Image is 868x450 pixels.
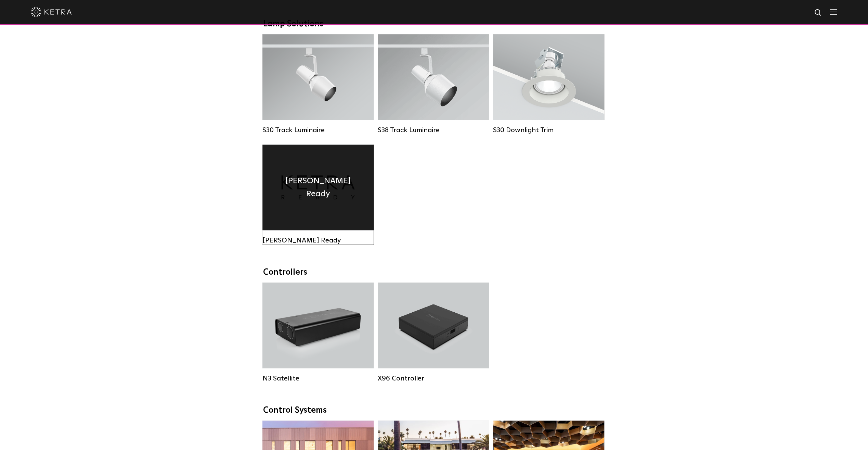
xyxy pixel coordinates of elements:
[31,7,72,17] img: ketra-logo-2019-white
[493,34,604,134] a: S30 Downlight Trim S30 Downlight Trim
[378,126,489,134] div: S38 Track Luminaire
[378,374,489,383] div: X96 Controller
[378,283,489,383] a: X96 Controller X96 Controller
[262,34,374,134] a: S30 Track Luminaire Lumen Output:1100Colors:White / BlackBeam Angles:15° / 25° / 40° / 60° / 90°W...
[263,267,605,277] div: Controllers
[493,126,604,134] div: S30 Downlight Trim
[378,34,489,134] a: S38 Track Luminaire Lumen Output:1100Colors:White / BlackBeam Angles:10° / 25° / 40° / 60°Wattage...
[262,374,374,383] div: N3 Satellite
[262,283,374,383] a: N3 Satellite N3 Satellite
[262,236,374,245] div: [PERSON_NAME] Ready
[830,9,837,15] img: Hamburger%20Nav.svg
[814,9,822,17] img: search icon
[263,405,605,415] div: Control Systems
[262,126,374,134] div: S30 Track Luminaire
[262,145,374,245] a: [PERSON_NAME] Ready [PERSON_NAME] Ready
[273,174,363,201] h4: [PERSON_NAME] Ready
